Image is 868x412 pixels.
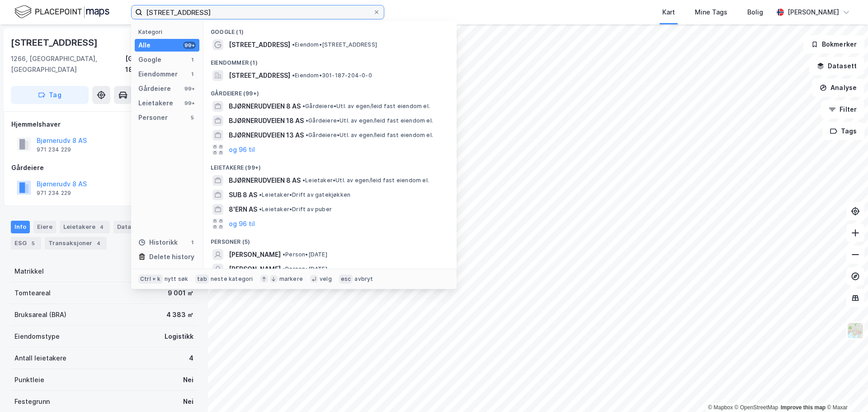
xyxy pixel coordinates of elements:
span: [STREET_ADDRESS] [229,70,290,81]
div: Mine Tags [695,7,727,18]
div: 971 234 229 [37,146,71,153]
span: 8'ERN AS [229,204,257,215]
input: Søk på adresse, matrikkel, gårdeiere, leietakere eller personer [142,5,373,19]
div: Gårdeiere [138,83,171,94]
div: [GEOGRAPHIC_DATA], 187/204 [125,53,197,75]
span: Eiendom • [STREET_ADDRESS] [292,41,377,48]
div: 4 [189,353,193,364]
button: Datasett [809,57,864,75]
img: logo.f888ab2527a4732fd821a326f86c7f29.svg [14,4,109,20]
div: 4 [94,239,103,248]
span: [STREET_ADDRESS] [229,39,290,50]
div: Hjemmelshaver [11,119,197,130]
div: Nei [183,396,193,407]
button: Analyse [812,79,864,97]
span: Leietaker • Drift av puber [259,206,332,213]
div: Kart [662,7,675,18]
div: Antall leietakere [14,353,66,364]
span: [PERSON_NAME] [229,264,281,275]
span: • [306,132,308,138]
div: Google (1) [203,21,457,38]
div: Historikk [138,237,178,248]
span: Leietaker • Drift av gatekjøkken [259,191,350,199]
span: • [292,41,295,48]
div: 1 [189,239,196,246]
span: • [302,103,305,109]
span: BJØRNERUDVEIEN 8 AS [229,101,301,112]
div: Info [11,221,30,233]
button: og 96 til [229,218,255,229]
div: [PERSON_NAME] [788,7,839,18]
span: Eiendom • 301-187-204-0-0 [292,72,372,79]
span: BJØRNERUDVEIEN 18 AS [229,115,304,126]
div: Eiere [33,221,56,233]
div: velg [320,275,332,283]
div: Personer [138,112,168,123]
span: • [259,191,262,198]
span: • [283,265,285,272]
button: Tags [822,122,864,140]
div: 4 383 ㎡ [166,309,193,320]
button: og 96 til [229,144,255,155]
div: 1266, [GEOGRAPHIC_DATA], [GEOGRAPHIC_DATA] [11,53,125,75]
div: Kategori [138,28,199,35]
div: Logistikk [165,331,193,342]
div: Bolig [747,7,763,18]
div: neste kategori [211,275,253,283]
div: Bruksareal (BRA) [14,309,66,320]
div: Alle [138,40,151,51]
span: • [302,177,305,184]
img: Z [847,322,864,339]
div: markere [279,275,303,283]
div: Gårdeiere (99+) [203,83,457,99]
a: OpenStreetMap [735,404,778,411]
div: Tomteareal [14,288,51,298]
span: Gårdeiere • Utl. av egen/leid fast eiendom el. [302,103,430,110]
span: SUB 8 AS [229,189,257,200]
div: Transaksjoner [45,237,107,250]
div: Punktleie [14,374,44,385]
div: esc [339,275,353,284]
div: 99+ [183,85,196,92]
div: Ctrl + k [138,275,163,284]
div: 5 [189,114,196,121]
span: Leietaker • Utl. av egen/leid fast eiendom el. [302,177,429,184]
div: [STREET_ADDRESS] [11,35,99,50]
div: Eiendommer (1) [203,52,457,68]
div: 971 234 229 [37,189,71,197]
div: Leietakere [60,221,110,233]
span: Gårdeiere • Utl. av egen/leid fast eiendom el. [306,117,433,124]
span: • [306,117,308,124]
span: • [259,206,262,213]
div: Nei [183,374,193,385]
button: Bokmerker [803,35,864,53]
a: Mapbox [708,404,733,411]
div: Leietakere [138,98,173,109]
span: BJØRNERUDVEIEN 13 AS [229,130,304,141]
iframe: Chat Widget [823,369,868,412]
div: Datasett [113,221,147,233]
div: Delete history [149,251,194,262]
div: nytt søk [165,275,189,283]
div: Google [138,54,161,65]
div: 9 001 ㎡ [168,288,193,298]
div: 1 [189,56,196,63]
a: Improve this map [781,404,826,411]
div: Leietakere (99+) [203,157,457,173]
div: Eiendommer [138,69,178,80]
div: Festegrunn [14,396,50,407]
div: 1 [189,71,196,78]
span: BJØRNERUDVEIEN 8 AS [229,175,301,186]
div: 4 [97,223,106,232]
div: 5 [28,239,38,248]
div: 99+ [183,42,196,49]
span: • [292,72,295,79]
div: Eiendomstype [14,331,60,342]
div: ESG [11,237,41,250]
div: Gårdeiere [11,162,197,173]
div: tab [195,275,209,284]
div: 99+ [183,99,196,107]
span: Person • [DATE] [283,265,327,273]
button: Tag [11,86,89,104]
div: avbryt [354,275,373,283]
